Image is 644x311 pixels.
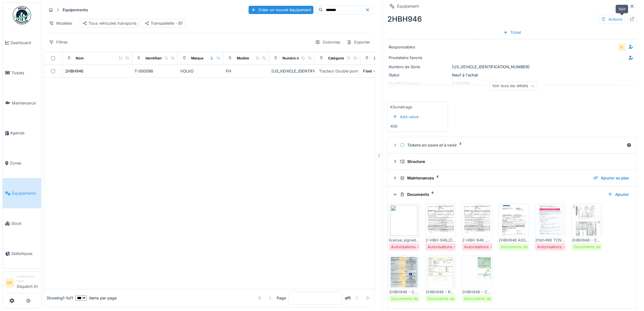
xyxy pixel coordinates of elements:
[3,88,41,118] a: Maintenance
[573,205,600,236] img: jwrgokwwpg8j9mlgdgbx35prmnpm
[46,19,75,28] div: Modèles
[3,239,41,269] a: Statistiques
[400,159,629,164] div: Structure
[11,251,39,256] span: Statistiques
[374,56,382,61] div: Zone
[390,140,634,151] summary: Tickets en cours et à venir3
[390,113,421,121] div: Add value
[82,20,137,26] div: Tous véhicules transports
[390,189,634,200] summary: Documents9Ajouter
[464,205,491,236] img: a8q82r1cdyk8zvds9rcz4vsctl9u
[425,289,456,295] div: 2HBH946 - RAPPORT IDENT.pdf
[3,148,41,178] a: Zones
[60,7,90,13] strong: Équipements
[462,289,492,295] div: 2HBH946 - CT 300726 .pdf
[389,72,635,78] div: Neuf à l'achat
[535,237,565,243] div: 2hbh496 TCNA.pdf
[180,68,221,74] div: VOLVO
[13,6,31,24] img: Badge_color-CXgf-gQk.svg
[427,257,454,288] img: 5rpiokugzohqru06p376x09l3aot
[605,190,632,199] div: Ajouter
[46,38,70,47] div: Filtres
[145,56,175,61] div: Identifiant interne
[363,68,403,74] div: Fleet - parc véhicules
[5,278,14,288] li: DE
[17,274,39,292] li: Dispatch Et
[400,192,603,197] div: Documents
[3,178,41,208] a: Équipements
[390,205,418,236] img: i1wj9d5e0vzbnzkoqdsdvakamosg
[389,237,419,243] div: license_signed_[DATE].pdf
[618,43,626,51] div: FL
[11,40,39,46] span: Dashboard
[598,15,625,24] div: Actions
[390,172,634,184] summary: Maintenances4Ajouter au plan
[135,68,175,74] div: T-000098
[328,56,370,61] div: Catégories d'équipement
[425,237,456,243] div: 2-HBH-946_Classe 90_2025-09-04.pdf
[3,58,41,88] a: Tickets
[500,205,527,236] img: nhbqwpw50qxp8ot24gr5pw78rk6y
[537,244,603,250] div: Autorisations - Documents officiels
[501,28,524,37] div: Ticket
[277,295,286,301] div: Page
[464,296,501,302] div: Documents de bord
[428,244,493,250] div: Autorisations - Documents officiels
[3,118,41,148] a: Agenda
[191,56,204,61] div: Marque
[11,221,39,226] span: Stock
[400,142,624,148] div: Tickets en cours et à venir
[389,289,419,295] div: 2HBH946 - CERTIFICAT IMMAT.pdf
[499,237,529,243] div: 2HBH946 ASS 25.pdf
[391,244,457,250] div: Autorisations - Documents officiels
[390,156,634,167] summary: Structure
[226,68,267,74] div: FH
[389,64,635,70] div: [US_VEHICLE_IDENTIFICATION_NUMBER]
[345,295,351,301] strong: of 1
[391,296,428,302] div: Documents de bord
[428,296,464,302] div: Documents de bord
[489,82,537,90] div: Voir tous les détails
[390,104,412,110] div: Kilométrage
[12,190,39,196] span: Équipements
[389,55,437,61] div: Prestataire favoris
[3,28,41,58] a: Dashboard
[464,244,530,250] div: Autorisations - Documents officiels
[47,295,73,301] div: Showing 1 - 1 of 1
[145,20,183,26] div: Transpallette - BT
[574,244,611,250] div: Documents de bord
[572,237,602,243] div: 2HBH946 - COC.pdf
[313,38,343,47] div: Colonnes
[271,68,312,74] div: [US_VEHICLE_IDENTIFICATION_NUMBER]
[10,130,39,136] span: Agenda
[5,274,39,293] a: DE Gestionnaire localDispatch Et
[389,64,450,70] div: Numéro de Série
[76,56,84,61] div: Nom
[319,68,360,74] div: Tracteur Double ponts
[387,14,637,25] div: 2HBH946
[390,123,397,129] div: 406
[3,208,41,239] a: Stock
[17,274,39,284] div: Gestionnaire local
[389,44,437,50] div: Responsables
[75,295,117,301] div: items per page
[464,257,491,288] img: s8ti5q67i444xwax68wyjgd2swfg
[11,70,39,76] span: Tickets
[591,174,632,182] div: Ajouter au plan
[12,100,39,106] span: Maintenance
[400,175,589,181] div: Maintenances
[537,205,564,236] img: az010ufaxx98sv17lp1wvunimol7
[282,56,310,61] div: Numéro de Série
[462,237,492,243] div: 2-HBH-946 _Autoroute_[DATE].pdf
[237,56,249,61] div: Modèle
[501,244,537,250] div: Documents de bord
[10,160,39,166] span: Zones
[616,5,628,13] div: Voir
[65,68,83,74] div: 2HBH946
[389,72,450,78] div: Statut
[390,257,418,288] img: 3famtqdxy41u7n8hcyxrh6gt113j
[249,6,313,14] div: Créer un nouvel équipement
[344,38,373,47] div: Exporter
[397,3,419,9] div: Équipement
[427,205,454,236] img: 93a0kvn7vjvsqg4m3mqva7gf3gzu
